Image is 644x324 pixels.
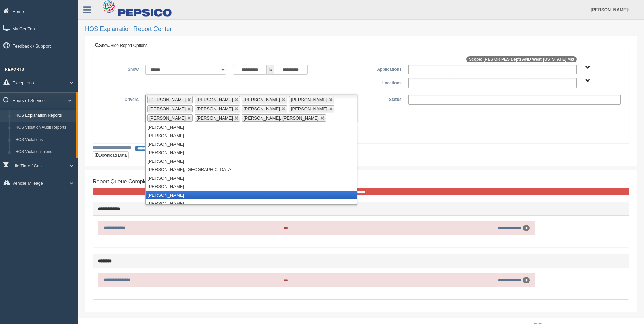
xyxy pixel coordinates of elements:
[149,97,186,102] span: [PERSON_NAME]
[197,115,233,121] span: [PERSON_NAME]
[149,106,186,111] span: [PERSON_NAME]
[291,97,327,102] span: [PERSON_NAME]
[93,179,629,185] h4: Report Queue Completion Progress:
[146,191,357,199] li: [PERSON_NAME]
[146,148,357,157] li: [PERSON_NAME]
[146,199,357,208] li: [PERSON_NAME]
[291,106,327,111] span: [PERSON_NAME]
[93,151,129,159] button: Download Data
[12,110,76,122] a: HOS Explanation Reports
[12,134,76,146] a: HOS Violations
[197,106,233,111] span: [PERSON_NAME]
[85,26,637,33] h2: HOS Explanation Report Center
[12,122,76,134] a: HOS Violation Audit Reports
[244,115,319,121] span: [PERSON_NAME], [PERSON_NAME]
[466,56,577,62] span: Scope: (PES OR PES Dept) AND West [US_STATE] Mkt
[267,65,274,75] span: to
[197,97,233,102] span: [PERSON_NAME]
[12,146,76,158] a: HOS Violation Trend
[146,140,357,148] li: [PERSON_NAME]
[146,131,357,140] li: [PERSON_NAME]
[149,115,186,121] span: [PERSON_NAME]
[146,123,357,131] li: [PERSON_NAME]
[98,65,142,73] label: Show
[98,95,142,103] label: Drivers
[244,97,280,102] span: [PERSON_NAME]
[146,174,357,182] li: [PERSON_NAME]
[146,165,357,174] li: [PERSON_NAME], [GEOGRAPHIC_DATA]
[361,95,405,103] label: Status
[146,182,357,191] li: [PERSON_NAME]
[361,65,405,73] label: Applications
[146,157,357,165] li: [PERSON_NAME]
[244,106,280,111] span: [PERSON_NAME]
[93,42,149,49] a: Show/Hide Report Options
[361,78,405,86] label: Locations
